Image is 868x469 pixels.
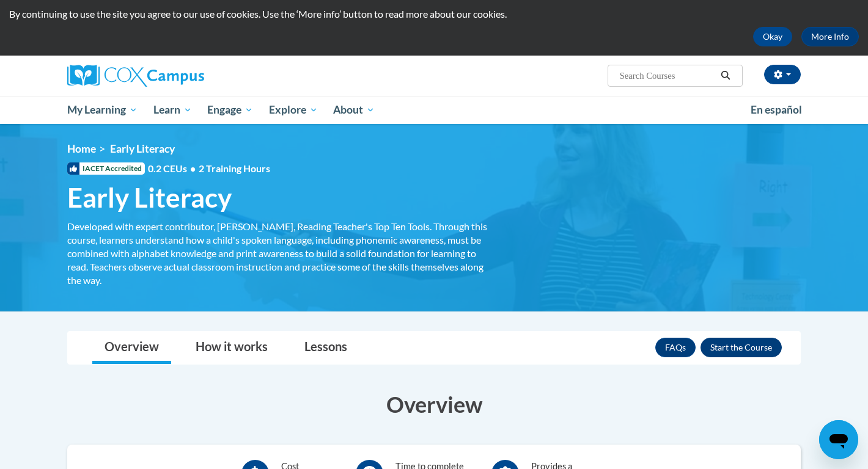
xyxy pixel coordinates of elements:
a: My Learning [59,96,145,124]
span: • [190,162,196,174]
button: Account Settings [764,65,801,84]
input: Search Courses [619,68,716,83]
a: En español [743,97,810,123]
a: How it works [183,332,280,364]
a: Lessons [292,332,359,364]
a: Overview [92,332,171,364]
span: 2 Training Hours [199,162,270,174]
img: Cox Campus [67,65,204,87]
a: Explore [261,96,326,124]
span: About [333,103,375,117]
span: Early Literacy [110,142,175,155]
div: Main menu [49,96,819,124]
p: By continuing to use the site you agree to our use of cookies. Use the ‘More info’ button to read... [9,7,859,21]
a: Learn [145,96,200,124]
span: En español [751,103,802,116]
span: Early Literacy [67,181,232,214]
a: About [326,96,383,124]
a: More Info [801,27,859,46]
span: Explore [269,103,318,117]
a: Cox Campus [67,65,300,87]
button: Okay [753,27,792,46]
a: Engage [199,96,261,124]
span: My Learning [67,103,138,117]
iframe: Button to launch messaging window [819,420,858,459]
a: FAQs [655,338,696,357]
a: Home [67,142,96,155]
span: 0.2 CEUs [148,162,270,175]
span: IACET Accredited [67,162,145,175]
span: Engage [207,103,253,117]
div: Developed with expert contributor, [PERSON_NAME], Reading Teacher's Top Ten Tools. Through this c... [67,220,489,287]
button: Search [716,68,735,83]
span: Learn [153,103,192,117]
h3: Overview [67,389,801,420]
button: Enroll [701,338,782,357]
